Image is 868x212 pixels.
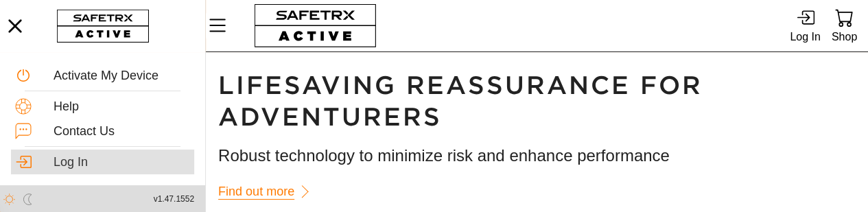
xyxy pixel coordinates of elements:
[54,69,190,84] div: Activate My Device
[3,193,15,205] img: ModeLight.svg
[54,99,190,115] div: Help
[218,144,856,167] h3: Robust technology to minimize risk and enhance performance
[15,123,32,139] img: ContactUs.svg
[790,27,820,46] div: Log In
[218,178,319,205] a: Find out more
[832,27,857,46] div: Shop
[154,192,194,207] span: v1.47.1552
[54,124,190,139] div: Contact Us
[218,181,294,202] span: Find out more
[218,70,856,133] h1: Lifesaving Reassurance For Adventurers
[15,98,32,115] img: Help.svg
[22,193,34,205] img: ModeDark.svg
[54,155,190,170] div: Log In
[145,188,202,211] button: v1.47.1552
[206,11,240,40] button: Menu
